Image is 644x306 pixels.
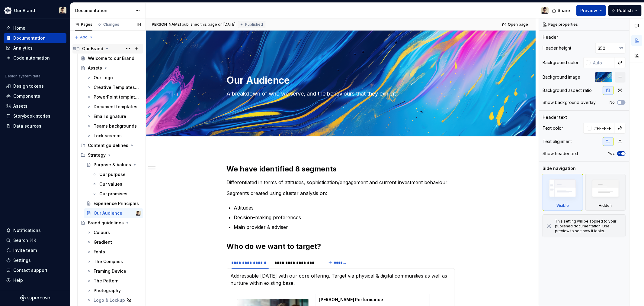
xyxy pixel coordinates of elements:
[227,179,455,186] p: Differentiated in terms of attitudes, sophistication/engagement and current investment behaviour
[610,100,615,105] label: No
[555,219,622,233] div: This setting will be applied to your published documentation. Use preview to see how it looks.
[99,171,126,177] div: Our purpose
[84,83,143,92] a: Creative Templates look and feel
[4,81,66,91] a: Design tokens
[13,83,44,89] div: Design tokens
[84,228,143,237] a: Colours
[20,295,50,301] svg: Supernova Logo
[227,190,455,197] p: Segments created using cluster analysis on:
[90,189,143,199] a: Our promises
[592,123,615,134] input: Auto
[94,84,139,90] div: Creative Templates look and feel
[4,23,66,33] a: Home
[13,113,50,119] div: Storybook stories
[94,278,119,284] div: The Pattern
[78,218,143,228] a: Brand guidelines
[72,44,143,54] div: Our Brand
[543,151,578,157] div: Show header text
[4,53,66,63] a: Code automation
[13,247,37,253] div: Invite team
[13,45,33,51] div: Analytics
[549,5,574,16] button: Share
[80,35,88,40] span: Add
[4,236,66,245] button: Search ⌘K
[543,45,571,51] div: Header height
[182,22,235,27] div: published this page on [DATE]
[13,267,47,273] div: Contact support
[4,246,66,255] a: Invite team
[543,165,576,171] div: Side navigation
[78,141,143,150] div: Content guidelines
[543,60,578,66] div: Background color
[4,256,66,265] a: Settings
[4,226,66,235] button: Notifications
[136,211,141,216] img: Avery Hennings
[94,200,139,207] div: Experience Principles
[4,265,66,275] button: Contact support
[4,43,66,53] a: Analytics
[617,8,633,14] span: Publish
[234,214,455,221] p: Decision-making preferences
[227,242,455,251] h2: Who do we want to target?
[75,8,132,14] div: Documentation
[500,20,531,29] a: Open page
[84,73,143,83] a: Our Logo
[227,164,455,174] h2: We have identified 8 segments
[84,199,143,208] a: Experience Principles
[13,25,25,31] div: Home
[4,275,66,285] button: Help
[245,22,263,27] span: Published
[543,74,580,80] div: Background image
[78,63,143,73] a: Assets
[13,277,23,283] div: Help
[226,73,454,88] textarea: Our Audience
[84,247,143,257] a: Fonts
[88,142,128,148] div: Content guidelines
[94,229,110,236] div: Colours
[94,268,126,274] div: Framing Device
[13,227,41,233] div: Notifications
[90,170,143,179] a: Our purpose
[595,43,619,54] input: Auto
[13,257,31,263] div: Settings
[94,94,139,100] div: PowerPoint templates
[543,114,567,120] div: Header text
[541,7,549,14] img: Avery Hennings
[599,203,612,208] div: Hidden
[226,89,454,99] textarea: A breakdown of who we serve, and the behaviours that they exhibit
[99,191,127,197] div: Our promises
[59,7,66,14] img: Avery Hennings
[84,208,143,218] a: Our AudienceAvery Hennings
[5,74,40,79] div: Design system data
[94,113,126,119] div: Email signature
[13,55,50,61] div: Code automation
[4,101,66,111] a: Assets
[94,297,125,303] div: Logo & Lockup
[619,46,623,50] p: px
[78,150,143,160] div: Strategy
[84,276,143,286] a: The Pattern
[82,46,103,52] div: Our Brand
[94,162,131,168] div: Purpose & Values
[543,174,583,211] div: Visible
[88,220,124,226] div: Brand guidelines
[94,239,112,245] div: Gradient
[4,121,66,131] a: Data sources
[14,8,35,14] div: Our Brand
[608,151,615,156] label: Yes
[94,104,137,110] div: Document templates
[84,266,143,276] a: Framing Device
[558,8,570,14] span: Share
[591,57,615,68] input: Auto
[234,223,455,231] p: Main provider & adviser
[84,112,143,121] a: Email signature
[580,8,597,14] span: Preview
[556,203,569,208] div: Visible
[4,7,11,14] img: 344848e3-ec3d-4aa0-b708-b8ed6430a7e0.png
[99,181,122,187] div: Our values
[94,249,105,255] div: Fonts
[94,123,137,129] div: Teams backgrounds
[4,33,66,43] a: Documentation
[94,288,121,294] div: Photography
